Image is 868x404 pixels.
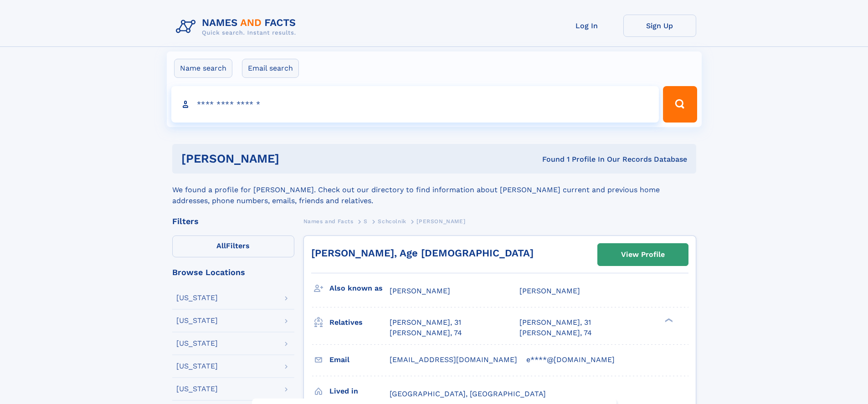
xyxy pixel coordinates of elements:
[390,286,450,295] span: [PERSON_NAME]
[329,352,390,368] h3: Email
[364,215,368,227] a: S
[329,384,390,399] h3: Lived in
[364,218,368,225] span: S
[623,15,696,37] a: Sign Up
[411,154,687,164] div: Found 1 Profile In Our Records Database
[172,174,696,206] div: We found a profile for [PERSON_NAME]. Check out our directory to find information about [PERSON_N...
[172,217,294,225] div: Filters
[519,328,592,338] a: [PERSON_NAME], 74
[171,86,659,123] input: search input
[519,286,580,295] span: [PERSON_NAME]
[181,153,411,164] h1: [PERSON_NAME]
[174,59,232,78] label: Name search
[172,235,294,257] label: Filters
[390,389,546,398] span: [GEOGRAPHIC_DATA], [GEOGRAPHIC_DATA]
[176,385,218,393] div: [US_STATE]
[176,317,218,324] div: [US_STATE]
[378,218,406,225] span: Schcolnik
[329,315,390,330] h3: Relatives
[663,317,673,323] div: ❯
[176,340,218,347] div: [US_STATE]
[663,86,697,123] button: Search Button
[550,15,623,37] a: Log In
[172,15,303,39] img: Logo Names and Facts
[378,215,406,227] a: Schcolnik
[390,355,517,364] span: [EMAIL_ADDRESS][DOMAIN_NAME]
[519,317,591,327] a: [PERSON_NAME], 31
[242,59,299,78] label: Email search
[416,218,465,225] span: [PERSON_NAME]
[176,294,218,302] div: [US_STATE]
[172,268,294,276] div: Browse Locations
[598,244,688,266] a: View Profile
[216,241,226,250] span: All
[390,317,461,327] a: [PERSON_NAME], 31
[390,328,462,338] a: [PERSON_NAME], 74
[621,244,665,265] div: View Profile
[303,215,354,227] a: Names and Facts
[176,363,218,370] div: [US_STATE]
[329,281,390,296] h3: Also known as
[311,247,534,259] a: [PERSON_NAME], Age [DEMOGRAPHIC_DATA]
